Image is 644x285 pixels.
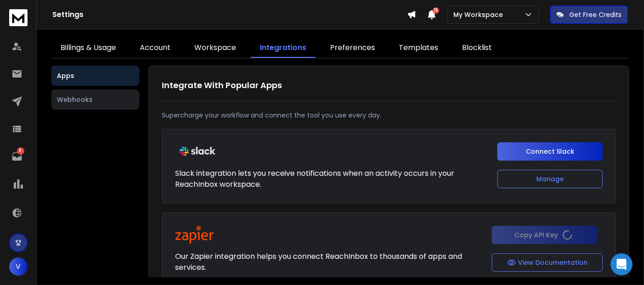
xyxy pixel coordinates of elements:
h1: Integrate With Popular Apps [162,79,616,92]
a: 8 [8,147,26,166]
a: Billings & Usage [51,39,125,58]
p: Supercharge your workflow and connect the tool you use every day. [162,111,616,120]
a: Integrations [251,39,315,58]
p: My Workspace [453,10,506,19]
button: Apps [51,66,139,86]
button: Webhooks [51,89,139,110]
p: Our Zapier integration helps you connect ReachInbox to thousands of apps and services. [175,251,483,273]
a: Blocklist [453,39,501,58]
a: Templates [390,39,447,58]
a: Workspace [185,39,245,58]
p: Slack integration lets you receive notifications when an activity occurs in your ReachInbox works... [175,168,488,190]
button: Get Free Credits [550,6,628,24]
span: 15 [433,7,439,14]
a: Account [131,39,180,58]
div: Open Intercom Messenger [611,253,633,275]
button: Connect Slack [497,142,603,161]
button: View Documentation [492,253,603,272]
p: 8 [17,147,24,155]
h1: Settings [52,9,407,20]
a: Preferences [321,39,384,58]
button: Manage [497,170,603,188]
button: V [9,257,28,276]
img: logo [9,9,28,26]
p: Get Free Credits [569,10,622,19]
